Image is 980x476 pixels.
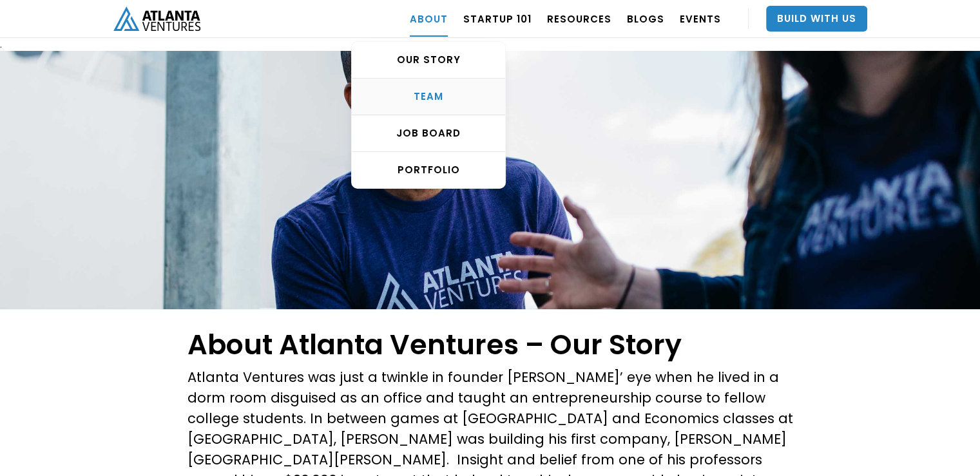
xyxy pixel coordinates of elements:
[352,42,505,79] a: OUR STORY
[352,152,505,188] a: PORTFOLIO
[352,115,505,152] a: Job Board
[627,1,664,37] a: BLOGS
[352,53,505,66] div: OUR STORY
[463,1,532,37] a: Startup 101
[547,1,611,37] a: RESOURCES
[352,90,505,103] div: TEAM
[680,1,721,37] a: EVENTS
[187,328,793,361] h1: About Atlanta Ventures – Our Story
[352,164,505,176] div: PORTFOLIO
[352,127,505,140] div: Job Board
[410,1,448,37] a: ABOUT
[766,6,867,32] a: Build With Us
[352,79,505,115] a: TEAM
